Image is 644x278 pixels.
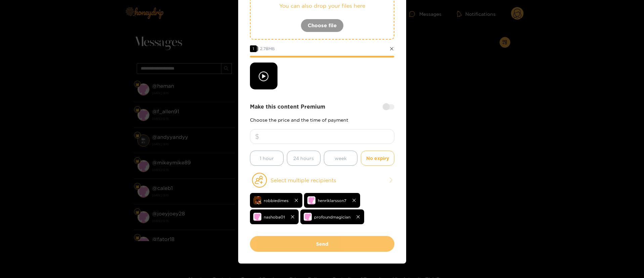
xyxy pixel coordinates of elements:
span: 24 hours [293,154,314,162]
button: 1 hour [250,151,284,166]
img: no-avatar.png [304,213,312,221]
span: nashoba01 [264,213,285,221]
strong: Make this content Premium [250,103,325,111]
span: 1 hour [260,154,274,162]
button: week [324,151,357,166]
p: You can also drop your files here [264,2,380,10]
span: 2.78 MB [260,46,275,51]
button: 24 hours [287,151,320,166]
button: Select multiple recipients [250,172,394,188]
img: no-avatar.png [307,196,315,204]
span: week [335,154,347,162]
button: Send [250,236,394,252]
span: No expiry [366,154,389,162]
span: henriklarsson7 [318,197,346,204]
button: Choose file [301,19,344,32]
button: No expiry [361,151,394,166]
span: robbiedimes [264,197,289,204]
img: no-avatar.png [253,213,261,221]
p: Choose the price and the time of payment [250,117,394,122]
img: upxnl-screenshot_20250725_032726_gallery.jpg [253,196,261,204]
span: profoundmagician [314,213,350,221]
span: 1 [250,45,257,52]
